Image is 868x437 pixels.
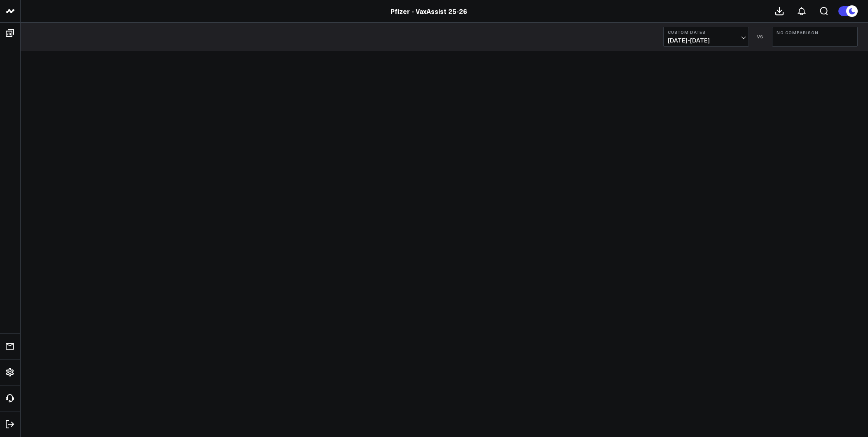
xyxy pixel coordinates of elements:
b: Custom Dates [668,30,744,35]
span: [DATE] - [DATE] [668,37,744,44]
button: No Comparison [772,27,858,47]
div: VS [753,34,768,39]
button: Custom Dates[DATE]-[DATE] [663,27,749,47]
b: No Comparison [777,30,853,35]
a: Pfizer - VaxAssist 25-26 [391,7,467,16]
